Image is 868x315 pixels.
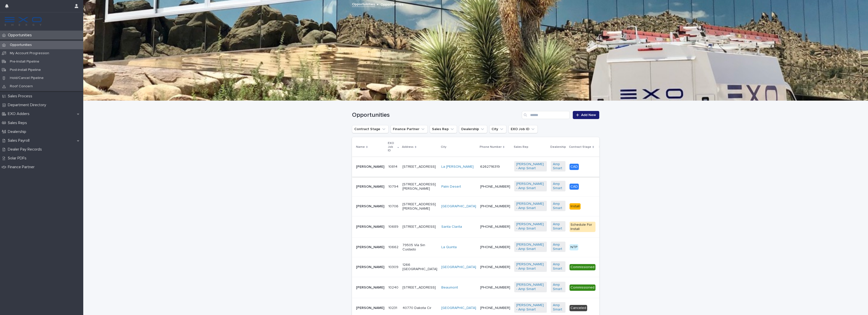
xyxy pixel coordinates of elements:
[352,177,664,197] tr: [PERSON_NAME]1079410794 [STREET_ADDRESS][PERSON_NAME]Palm Desert [PHONE_NUMBER][PERSON_NAME] - Am...
[441,144,446,150] p: City
[441,185,461,189] a: Palm Desert
[6,138,34,143] p: Sales Payroll
[441,165,474,169] a: La [PERSON_NAME]
[388,305,398,310] p: 10231
[569,305,587,311] div: Canceled
[516,303,545,312] a: [PERSON_NAME] - Amp Smart
[388,164,398,169] p: 10814
[581,113,596,117] span: Add New
[569,164,579,170] div: CAD
[6,103,50,107] p: Department Directory
[6,129,30,134] p: Dealership
[480,286,510,289] a: [PHONE_NUMBER]
[352,157,664,177] tr: [PERSON_NAME]1081410814 [STREET_ADDRESS]La [PERSON_NAME] 6262716319[PERSON_NAME] - Amp Smart Amp ...
[516,262,545,271] a: [PERSON_NAME] - Amp Smart
[356,204,384,209] p: [PERSON_NAME]
[356,285,384,290] p: [PERSON_NAME]
[391,125,428,133] button: Finance Partner
[573,111,599,119] a: Add New
[402,306,437,310] p: 40770 Dakota Cir
[388,264,399,269] p: 10309
[516,283,545,291] a: [PERSON_NAME] - Amp Smart
[6,165,39,169] p: Finance Partner
[402,182,437,191] p: [STREET_ADDRESS][PERSON_NAME]
[569,222,595,232] div: Schedule For Install
[402,263,437,271] p: 1266 [GEOGRAPHIC_DATA]
[441,285,458,290] a: Beaumont
[516,243,545,251] a: [PERSON_NAME] - Amp Smart
[6,51,53,55] p: My Account Progression
[569,264,595,270] div: Commissioned
[430,125,457,133] button: Sales Rep
[388,203,399,209] p: 10706
[553,283,563,291] a: Amp Smart
[516,202,545,210] a: [PERSON_NAME] - Amp Smart
[514,144,528,150] p: Sales Rep
[6,121,31,125] p: Sales Reps
[402,144,414,150] p: Address
[352,277,664,298] tr: [PERSON_NAME]1024010240 [STREET_ADDRESS]Beaumont [PHONE_NUMBER][PERSON_NAME] - Amp Smart Amp Smar...
[356,265,384,269] p: [PERSON_NAME]
[569,244,578,250] div: NTP
[402,285,437,290] p: [STREET_ADDRESS]
[388,284,399,290] p: 10240
[480,265,510,269] a: [PHONE_NUMBER]
[553,202,563,210] a: Amp Smart
[402,202,437,211] p: [STREET_ADDRESS][PERSON_NAME]
[352,111,520,119] h1: Opportunities
[6,76,48,80] p: Hold/Cancel Pipeline
[569,203,581,210] div: Install
[352,216,664,237] tr: [PERSON_NAME]1068910689 [STREET_ADDRESS]Santa Clarita [PHONE_NUMBER][PERSON_NAME] - Amp Smart Amp...
[6,147,46,152] p: Dealer Pay Records
[388,140,396,153] p: EXO Job ID
[522,111,570,119] input: Search
[441,245,457,249] a: La Quinta
[569,144,591,150] p: Contract Stage
[569,284,595,291] div: Commissioned
[381,1,403,7] p: Opportunities
[441,306,476,310] a: [GEOGRAPHIC_DATA]
[569,184,579,190] div: CAD
[352,1,375,7] a: Opportunities
[480,245,510,249] a: [PHONE_NUMBER]
[6,84,37,89] p: Roof Concern
[388,224,399,229] p: 10689
[480,144,502,150] p: Phone Number
[352,237,664,257] tr: [PERSON_NAME]1066210662 79505 Vía Sin CuidadoLa Quinta [PHONE_NUMBER][PERSON_NAME] - Amp Smart Am...
[352,196,664,216] tr: [PERSON_NAME]1070610706 [STREET_ADDRESS][PERSON_NAME][GEOGRAPHIC_DATA] [PHONE_NUMBER][PERSON_NAME...
[489,125,506,133] button: City
[441,265,476,269] a: [GEOGRAPHIC_DATA]
[480,165,500,168] a: 6262716319
[356,185,384,189] p: [PERSON_NAME]
[352,257,664,277] tr: [PERSON_NAME]1030910309 1266 [GEOGRAPHIC_DATA][GEOGRAPHIC_DATA] [PHONE_NUMBER][PERSON_NAME] - Amp...
[6,68,45,72] p: Post-Install Pipeline
[480,225,510,228] a: [PHONE_NUMBER]
[352,125,389,133] button: Contract Stage
[402,165,437,169] p: [STREET_ADDRESS]
[6,60,43,64] p: Pre-Install Pipeline
[388,184,399,189] p: 10794
[402,225,437,229] p: [STREET_ADDRESS]
[356,306,384,310] p: [PERSON_NAME]
[516,222,545,231] a: [PERSON_NAME] - Amp Smart
[441,204,476,209] a: [GEOGRAPHIC_DATA]
[6,111,34,116] p: EXO Adders
[356,245,384,249] p: [PERSON_NAME]
[4,16,42,26] img: FKS5r6ZBThi8E5hshIGi
[553,222,563,231] a: Amp Smart
[6,94,36,99] p: Sales Process
[480,306,510,310] a: [PHONE_NUMBER]
[553,182,563,190] a: Amp Smart
[553,243,563,251] a: Amp Smart
[553,303,563,312] a: Amp Smart
[516,182,545,190] a: [PERSON_NAME] - Amp Smart
[459,125,487,133] button: Dealership
[516,162,545,171] a: [PERSON_NAME] - Amp Smart
[480,205,510,208] a: [PHONE_NUMBER]
[508,125,538,133] button: EXO Job ID
[480,185,510,188] a: [PHONE_NUMBER]
[6,43,36,47] p: Opportunities
[441,225,462,229] a: Santa Clarita
[550,144,566,150] p: Dealership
